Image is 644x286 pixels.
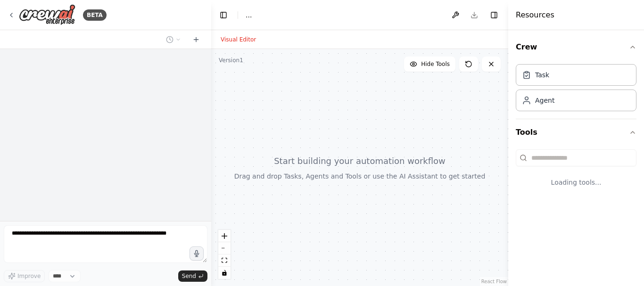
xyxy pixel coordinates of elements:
[481,279,507,284] a: React Flow attribution
[516,9,554,21] h4: Resources
[218,230,231,242] button: zoom in
[421,60,450,68] span: Hide Tools
[162,34,185,45] button: Switch to previous chat
[219,57,243,64] div: Version 1
[404,57,455,72] button: Hide Tools
[535,96,554,105] div: Agent
[516,34,636,60] button: Crew
[19,4,75,25] img: Logo
[215,34,262,45] button: Visual Editor
[178,270,207,282] button: Send
[182,272,196,280] span: Send
[190,246,204,261] button: Click to speak your automation idea
[487,8,501,22] button: Hide right sidebar
[83,9,107,21] div: BETA
[516,119,636,146] button: Tools
[218,254,231,267] button: fit view
[246,10,252,20] span: ...
[217,8,230,22] button: Hide left sidebar
[4,270,45,282] button: Improve
[516,146,636,202] div: Tools
[246,10,252,20] nav: breadcrumb
[189,34,204,45] button: Start a new chat
[218,267,231,279] button: toggle interactivity
[218,242,231,254] button: zoom out
[516,60,636,119] div: Crew
[17,272,41,280] span: Improve
[218,230,231,279] div: React Flow controls
[516,170,636,195] div: Loading tools...
[535,70,549,80] div: Task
